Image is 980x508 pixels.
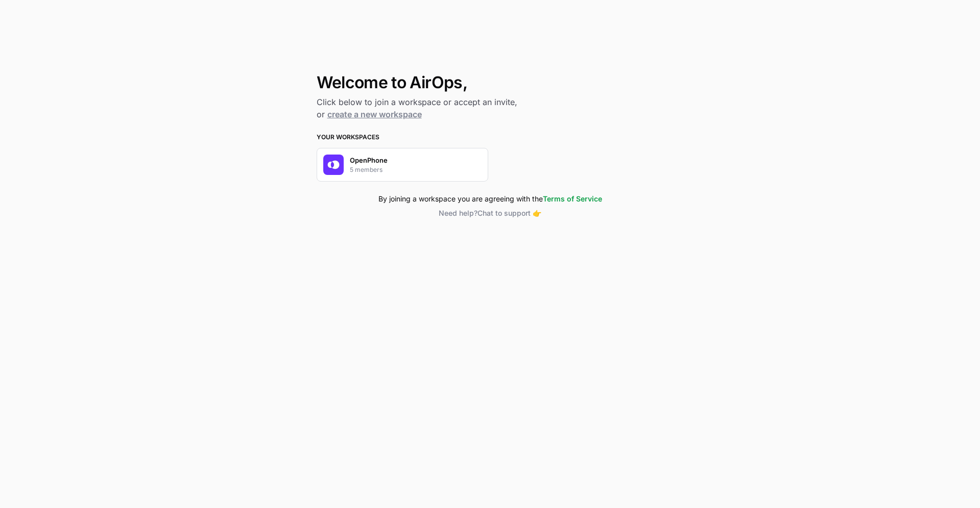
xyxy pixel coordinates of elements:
p: 5 members [350,165,383,174]
img: Company Logo [323,155,344,175]
h3: Your Workspaces [317,133,664,142]
span: Chat to support 👉 [477,209,541,217]
button: Company LogoOpenPhone5 members [317,148,488,182]
h2: Click below to join a workspace or accept an invite, or [317,96,664,120]
div: By joining a workspace you are agreeing with the [317,194,664,204]
a: Terms of Service [543,194,602,203]
h1: Welcome to AirOps, [317,73,664,92]
p: OpenPhone [350,155,388,165]
button: Need help?Chat to support 👉 [317,208,664,218]
a: create a new workspace [327,109,422,119]
span: Need help? [439,209,477,217]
